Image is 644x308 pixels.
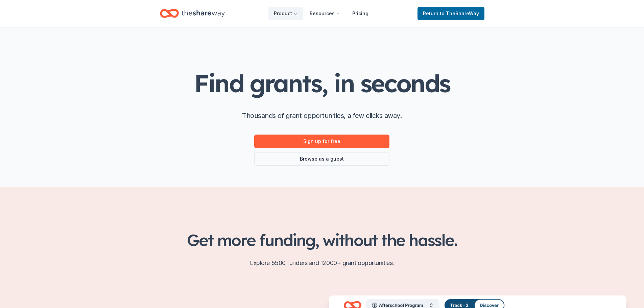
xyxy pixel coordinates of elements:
[160,231,484,250] h2: Get more funding, without the hassle.
[268,5,374,21] nav: Main
[418,7,484,20] a: Returnto TheShareWay
[268,7,303,20] button: Product
[242,110,402,121] p: Thousands of grant opportunities, a few clicks away.
[440,10,479,16] span: to TheShareWay
[160,5,225,21] a: Home
[160,258,484,268] p: Explore 5500 funders and 12000+ grant opportunities.
[304,7,345,20] button: Resources
[423,9,479,18] span: Return
[194,70,450,97] h1: Find grants, in seconds
[254,135,389,148] a: Sign up for free
[254,152,389,166] a: Browse as a guest
[347,7,374,20] a: Pricing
